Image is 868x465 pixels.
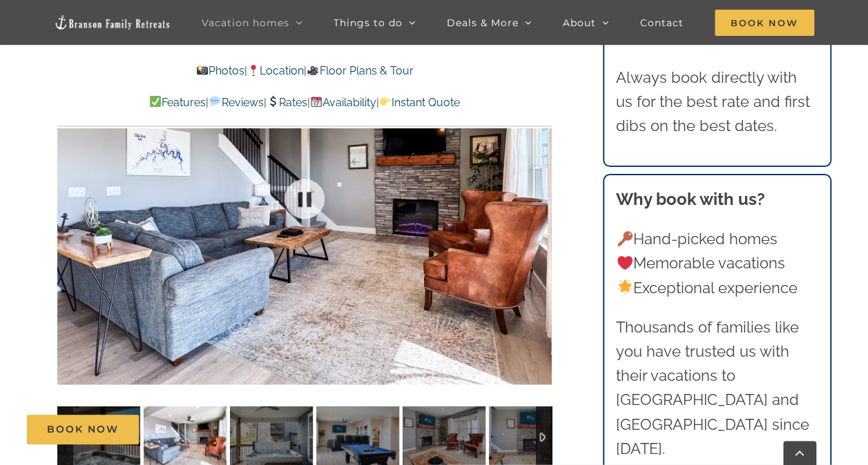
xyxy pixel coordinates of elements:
img: Branson Family Retreats Logo [54,14,171,30]
a: Book Now [27,415,139,444]
a: Photos [196,64,244,77]
img: 💲 [267,96,278,107]
a: Features [149,96,206,109]
a: Location [247,64,304,77]
p: | | [57,62,552,80]
p: Thousands of families like you have trusted us with their vacations to [GEOGRAPHIC_DATA] and [GEO... [616,315,818,461]
p: Always book directly with us for the best rate and first dibs on the best dates. [616,66,818,139]
span: Book Now [715,10,814,36]
h3: Why book with us? [616,188,818,212]
img: ❤️ [617,255,633,270]
img: 📆 [311,96,322,107]
a: Rates [267,96,307,109]
span: Contact [640,18,684,28]
span: Things to do [334,18,403,28]
img: 🌟 [617,279,633,295]
span: Deals & More [447,18,519,28]
img: 📍 [248,65,259,76]
span: Book Now [47,424,119,435]
img: ✅ [150,96,161,107]
a: Floor Plans & Tour [307,64,413,77]
span: Vacation homes [202,18,289,28]
a: Availability [310,96,376,109]
a: Reviews [209,96,263,109]
span: About [563,18,596,28]
p: Hand-picked homes Memorable vacations Exceptional experience [616,228,818,301]
a: Instant Quote [379,96,460,109]
img: 👉 [380,96,391,107]
img: 📸 [197,65,208,76]
img: 🔑 [617,231,633,246]
p: | | | | [57,94,552,112]
img: 🎥 [307,65,318,76]
img: 💬 [209,96,220,107]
